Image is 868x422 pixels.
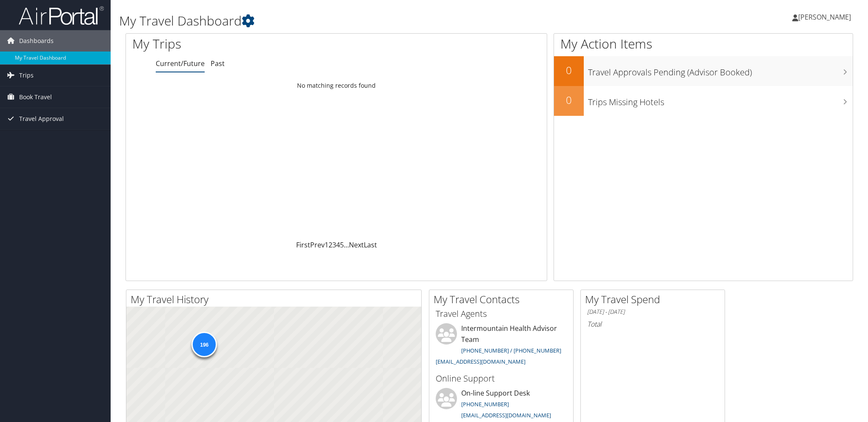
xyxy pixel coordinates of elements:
[310,240,325,250] a: Prev
[19,30,54,52] span: Dashboards
[119,12,613,30] h1: My Travel Dashboard
[585,292,725,307] h2: My Travel Spend
[461,411,551,419] a: [EMAIL_ADDRESS][DOMAIN_NAME]
[436,373,567,385] h3: Online Support
[588,62,853,78] h3: Travel Approvals Pending (Advisor Booked)
[211,59,225,68] a: Past
[587,308,718,316] h6: [DATE] - [DATE]
[434,292,573,307] h2: My Travel Contacts
[588,92,853,108] h3: Trips Missing Hotels
[332,240,336,250] a: 3
[554,56,853,86] a: 0Travel Approvals Pending (Advisor Booked)
[191,332,217,357] div: 196
[19,65,34,86] span: Trips
[131,292,421,307] h2: My Travel History
[436,358,525,365] a: [EMAIL_ADDRESS][DOMAIN_NAME]
[132,35,365,53] h1: My Trips
[587,319,718,329] h6: Total
[336,240,340,250] a: 4
[344,240,349,250] span: …
[461,347,561,354] a: [PHONE_NUMBER] / [PHONE_NUMBER]
[431,323,571,369] li: Intermountain Health Advisor Team
[554,86,853,116] a: 0Trips Missing Hotels
[156,59,205,68] a: Current/Future
[19,86,52,108] span: Book Travel
[19,6,104,26] img: airportal-logo.png
[554,93,584,107] h2: 0
[349,240,364,250] a: Next
[328,240,332,250] a: 2
[436,308,567,320] h3: Travel Agents
[364,240,377,250] a: Last
[19,108,64,129] span: Travel Approval
[325,240,328,250] a: 1
[126,78,547,93] td: No matching records found
[798,12,851,22] span: [PERSON_NAME]
[461,400,509,408] a: [PHONE_NUMBER]
[554,35,853,53] h1: My Action Items
[296,240,310,250] a: First
[340,240,344,250] a: 5
[554,63,584,78] h2: 0
[792,4,859,30] a: [PERSON_NAME]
